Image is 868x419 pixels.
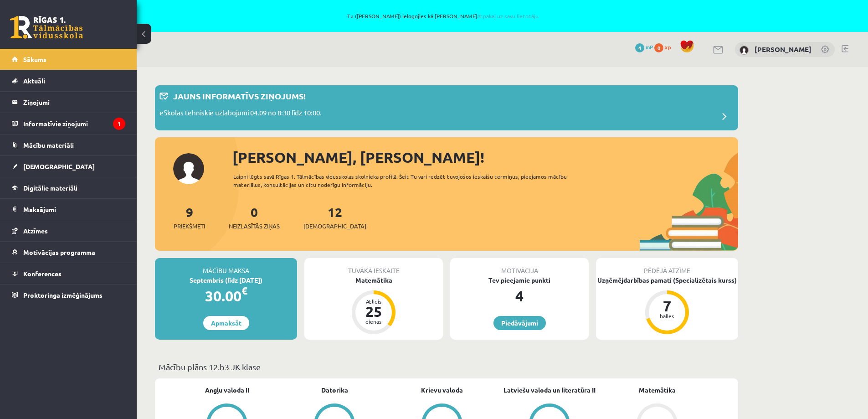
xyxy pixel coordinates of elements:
[203,316,249,330] a: Apmaksāt
[23,248,95,256] span: Motivācijas programma
[113,118,125,130] i: 1
[654,43,675,51] a: 0 xp
[304,275,443,336] a: Matemātika Atlicis 25 dienas
[229,222,280,231] span: Neizlasītās ziņas
[10,16,83,39] a: Rīgas 1. Tālmācības vidusskola
[23,77,45,85] span: Aktuāli
[360,304,387,319] div: 25
[493,316,546,330] a: Piedāvājumi
[232,146,738,168] div: [PERSON_NAME], [PERSON_NAME]!
[360,299,387,304] div: Atlicis
[360,319,387,324] div: dienas
[12,70,125,91] a: Aktuāli
[12,156,125,177] a: [DEMOGRAPHIC_DATA]
[23,141,74,149] span: Mācību materiāli
[12,49,125,70] a: Sākums
[23,55,46,63] span: Sākums
[12,220,125,241] a: Atzīmes
[646,43,653,51] span: mP
[23,199,125,220] legend: Maksājumi
[23,162,95,171] span: [DEMOGRAPHIC_DATA]
[596,275,738,285] div: Uzņēmējdarbības pamati (Specializētais kurss)
[12,242,125,263] a: Motivācijas programma
[665,43,671,51] span: xp
[12,113,125,134] a: Informatīvie ziņojumi1
[155,258,297,275] div: Mācību maksa
[12,263,125,284] a: Konferences
[12,177,125,198] a: Digitālie materiāli
[450,258,589,275] div: Motivācija
[174,222,205,231] span: Priekšmeti
[12,134,125,155] a: Mācību materiāli
[12,199,125,220] a: Maksājumi
[159,108,322,120] p: eSkolas tehniskie uzlabojumi 04.09 no 8:30 līdz 10:00.
[12,285,125,305] a: Proktoringa izmēģinājums
[303,222,366,231] span: [DEMOGRAPHIC_DATA]
[174,204,205,231] a: 9Priekšmeti
[173,90,306,102] p: Jauns informatīvs ziņojums!
[23,184,77,192] span: Digitālie materiāli
[596,275,738,336] a: Uzņēmējdarbības pamati (Specializētais kurss) 7 balles
[12,92,125,113] a: Ziņojumi
[596,258,738,275] div: Pēdējā atzīme
[304,258,443,275] div: Tuvākā ieskaite
[450,285,589,307] div: 4
[233,172,583,189] div: Laipni lūgts savā Rīgas 1. Tālmācības vidusskolas skolnieka profilā. Šeit Tu vari redzēt tuvojošo...
[477,12,539,20] a: Atpakaļ uz savu lietotāju
[304,275,443,285] div: Matemātika
[740,46,749,55] img: Jānis Štībelis
[503,385,596,395] a: Latviešu valoda un literatūra II
[755,45,812,54] a: [PERSON_NAME]
[654,43,663,52] span: 0
[23,269,62,278] span: Konferences
[635,43,653,51] a: 4 mP
[105,13,781,19] span: Tu ([PERSON_NAME]) ielogojies kā [PERSON_NAME]
[155,275,297,285] div: Septembris (līdz [DATE])
[303,204,366,231] a: 12[DEMOGRAPHIC_DATA]
[241,284,247,297] span: €
[155,285,297,307] div: 30.00
[159,90,734,126] a: Jauns informatīvs ziņojums! eSkolas tehniskie uzlabojumi 04.09 no 8:30 līdz 10:00.
[229,204,280,231] a: 0Neizlasītās ziņas
[321,385,348,395] a: Datorika
[23,113,125,134] legend: Informatīvie ziņojumi
[653,313,681,319] div: balles
[23,92,125,113] legend: Ziņojumi
[205,385,249,395] a: Angļu valoda II
[23,227,48,235] span: Atzīmes
[653,299,681,313] div: 7
[639,385,676,395] a: Matemātika
[159,361,734,373] p: Mācību plāns 12.b3 JK klase
[421,385,463,395] a: Krievu valoda
[23,291,103,299] span: Proktoringa izmēģinājums
[450,275,589,285] div: Tev pieejamie punkti
[635,43,644,52] span: 4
